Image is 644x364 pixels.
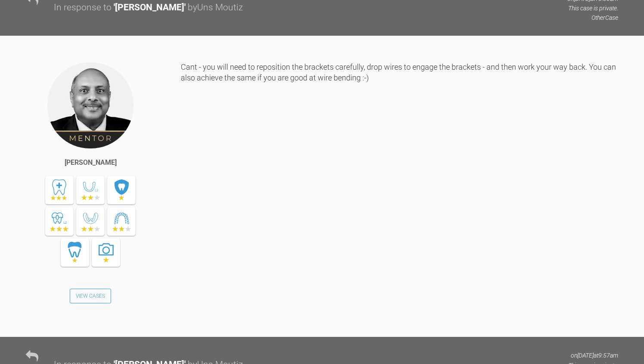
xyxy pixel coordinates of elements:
[181,62,618,324] div: Cant - you will need to reposition the brackets carefully, drop wires to engage the brackets - an...
[54,0,111,15] div: In response to
[188,0,243,15] div: by Uns Moutiz
[70,289,111,303] a: View Cases
[114,0,186,15] div: ' [PERSON_NAME] '
[567,3,618,13] p: This case is private.
[567,13,618,22] p: Other Case
[568,351,618,360] p: on [DATE] at 9:57am
[65,157,117,168] div: [PERSON_NAME]
[46,62,134,149] img: Utpalendu Bose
